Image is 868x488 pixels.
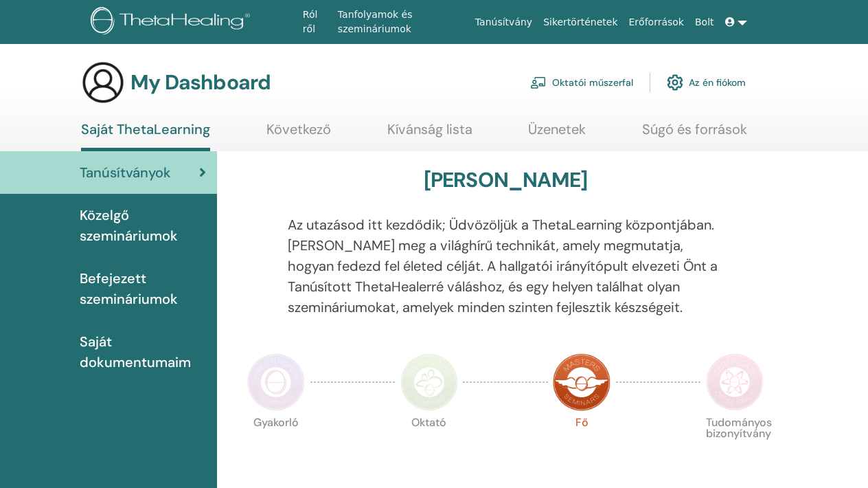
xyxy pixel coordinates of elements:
p: Az utazásod itt kezdődik; Üdvözöljük a ThetaLearning központjában. [PERSON_NAME] meg a világhírű ... [288,214,724,318]
a: Az én fiókom [667,67,746,98]
a: Erőforrások [624,10,689,35]
p: Fő [553,417,610,475]
a: Súgó és források [642,121,747,148]
p: Oktató [400,417,458,475]
img: Instructor [400,353,458,411]
img: cog.svg [667,71,683,94]
h3: My Dashboard [130,70,271,95]
span: Befejezett szemináriumok [80,268,206,309]
img: Practitioner [247,353,305,411]
a: Tanfolyamok és szemináriumok [332,2,470,42]
span: Saját dokumentumaim [80,331,206,373]
img: logo.png [91,7,255,38]
a: Sikertörténetek [538,10,623,35]
span: Közelgő szemináriumok [80,205,206,246]
img: Master [553,353,610,411]
a: Tanúsítvány [470,10,538,35]
a: Kívánság lista [387,121,472,148]
p: Tudományos bizonyítvány [706,417,764,475]
a: Üzenetek [528,121,586,148]
p: Gyakorló [247,417,305,475]
h3: [PERSON_NAME] [424,168,588,192]
a: Bolt [689,10,720,35]
a: Oktatói műszerfal [530,67,633,98]
a: Saját ThetaLearning [81,121,210,151]
img: chalkboard-teacher.svg [530,76,547,89]
a: Ról ről [297,2,332,42]
a: Következő [266,121,331,148]
img: generic-user-icon.jpg [81,60,125,104]
img: Certificate of Science [706,353,764,411]
span: Tanúsítványok [80,162,171,183]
